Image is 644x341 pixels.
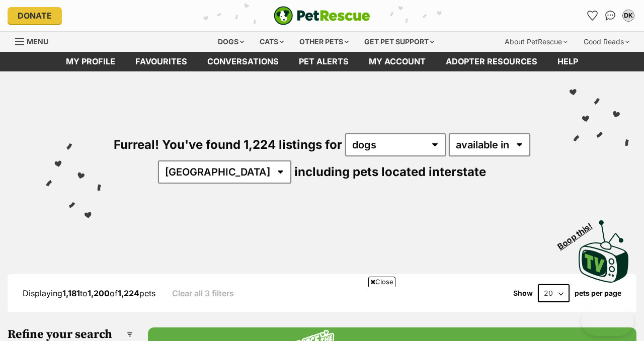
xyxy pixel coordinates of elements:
a: My account [359,52,436,71]
a: My profile [56,52,125,71]
div: About PetRescue [498,32,575,52]
div: DK [623,11,633,21]
label: pets per page [575,289,621,297]
img: PetRescue TV logo [579,220,629,283]
span: Menu [27,37,48,46]
div: Other pets [292,32,356,52]
span: Boop this! [556,215,602,251]
span: Furreal! You've found 1,224 listings for [114,137,342,152]
a: Menu [15,32,55,50]
div: Get pet support [357,32,441,52]
a: Conversations [602,8,618,24]
iframe: Advertisement [139,291,505,336]
span: including pets located interstate [294,164,486,179]
a: Favourites [584,8,600,24]
a: Adopter resources [436,52,547,71]
a: Favourites [125,52,197,71]
div: Dogs [211,32,251,52]
a: Help [547,52,588,71]
img: chat-41dd97257d64d25036548639549fe6c8038ab92f7586957e7f3b1b290dea8141.svg [605,11,616,21]
strong: 1,200 [88,288,110,298]
span: Displaying to of pets [23,288,155,298]
span: Close [368,277,395,287]
a: Boop this! [579,211,629,285]
a: PetRescue [274,6,370,25]
img: logo-e224e6f780fb5917bec1dbf3a21bbac754714ae5b6737aabdf751b685950b380.svg [274,6,370,25]
a: conversations [197,52,289,71]
div: Cats [253,32,291,52]
a: Donate [8,7,62,24]
span: Show [513,289,533,297]
button: My account [620,8,636,24]
ul: Account quick links [584,8,636,24]
strong: 1,224 [118,288,139,298]
iframe: Help Scout Beacon - Open [581,306,634,336]
strong: 1,181 [62,288,80,298]
div: Good Reads [577,32,636,52]
a: Pet alerts [289,52,359,71]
